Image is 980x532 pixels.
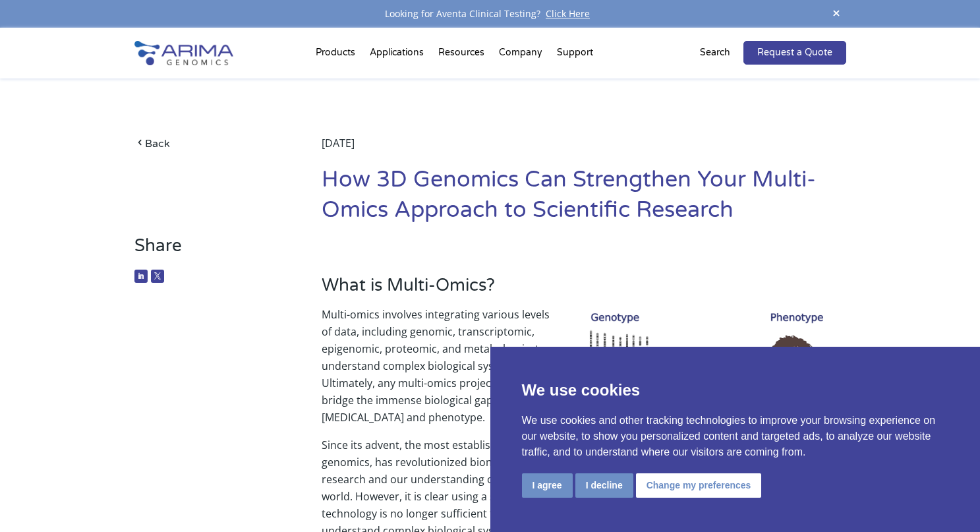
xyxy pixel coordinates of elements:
h1: How 3D Genomics Can Strengthen Your Multi-Omics Approach to Scientific Research [322,165,846,235]
a: Back [134,134,283,152]
div: [DATE] [322,134,846,165]
div: Looking for Aventa Clinical Testing? [134,5,846,22]
a: Request a Quote [743,41,846,65]
p: Search [700,44,730,61]
button: Change my preferences [636,473,762,498]
img: Arima-Genomics-logo [134,41,233,65]
button: I agree [522,473,573,498]
a: Click Here [540,7,595,20]
h3: Share [134,235,283,266]
p: We use cookies [522,378,949,402]
h3: What is Multi-Omics? [322,275,846,306]
button: I decline [575,473,633,498]
p: We use cookies and other tracking technologies to improve your browsing experience on our website... [522,413,949,460]
p: Multi-omics involves integrating various levels of data, including genomic, transcriptomic, epige... [322,306,846,436]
